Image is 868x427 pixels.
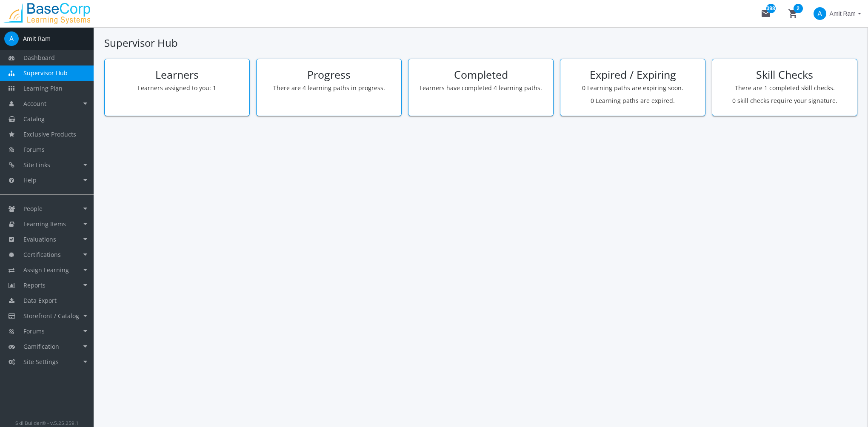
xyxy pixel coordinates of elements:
[23,266,69,274] span: Assign Learning
[23,69,68,77] span: Supervisor Hub
[23,342,59,350] span: Gamification
[567,84,699,92] p: 0 Learning paths are expiring soon.
[23,205,43,213] span: People
[23,145,45,154] span: Forums
[415,84,547,92] p: Learners have completed 4 learning paths.
[567,69,699,81] h2: Expired / Expiring
[23,281,46,289] span: Reports
[23,161,50,169] span: Site Links
[814,7,826,20] span: A
[23,130,76,138] span: Exclusive Products
[23,84,63,92] span: Learning Plan
[111,84,243,92] p: Learners assigned to you: 1
[23,358,59,366] span: Site Settings
[761,9,771,19] mat-icon: mail
[23,115,45,123] span: Catalog
[23,296,57,305] span: Data Export
[23,100,46,108] span: Account
[23,251,61,259] span: Certifications
[104,36,857,50] h1: Supervisor Hub
[23,54,55,62] span: Dashboard
[23,235,56,243] span: Evaluations
[23,312,79,320] span: Storefront / Catalog
[567,97,699,105] p: 0 Learning paths are expired.
[830,6,856,21] span: Amit Ram
[111,69,243,81] h2: Learners
[4,31,19,46] span: A
[415,69,547,81] h2: Completed
[23,220,66,228] span: Learning Items
[23,176,37,184] span: Help
[719,84,851,92] p: There are 1 completed skill checks.
[263,84,395,92] p: There are 4 learning paths in progress.
[263,69,395,81] h2: Progress
[23,327,45,335] span: Forums
[23,34,51,43] div: Amit Ram
[788,9,798,19] mat-icon: shopping_cart
[15,419,79,426] small: SkillBuilder® - v.5.25.259.1
[719,97,851,105] p: 0 skill checks require your signature.
[719,69,851,81] h2: Skill Checks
